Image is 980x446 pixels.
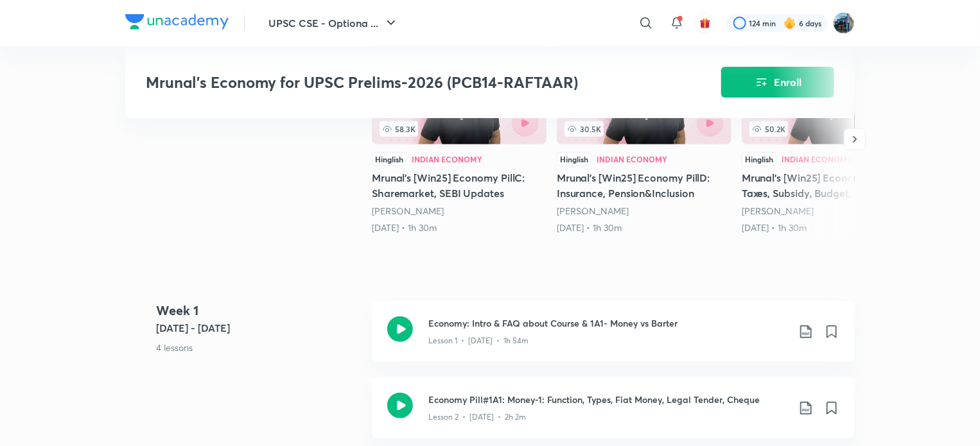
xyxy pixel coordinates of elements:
a: Company Logo [125,14,229,33]
h5: Mrunal’s [Win25] Economy PillD: Insurance, Pension&Inclusion [557,170,731,201]
a: [PERSON_NAME] [557,205,629,217]
h3: Economy: Intro & FAQ about Course & 1A1- Money vs Barter [428,316,788,330]
img: streak [783,17,796,30]
p: Lesson 1 • [DATE] • 1h 54m [428,335,529,347]
div: Mrunal Patel [557,205,731,218]
img: avatar [699,17,711,29]
a: Mrunal’s [Win25] Economy PillC: Sharemarket, SEBI Updates [372,44,547,234]
span: 58.3K [380,121,418,137]
a: 30.5KHinglishIndian EconomyMrunal’s [Win25] Economy PillD: Insurance, Pension&Inclusion[PERSON_NA... [557,44,731,234]
p: Lesson 2 • [DATE] • 2h 2m [428,411,526,423]
h5: Mrunal’s [Win25] Economy Pill2: Taxes, Subsidy, Budget, FRBM [742,170,916,201]
div: Hinglish [372,152,407,166]
img: Company Logo [125,14,229,30]
a: Mrunal’s [Win25] Economy Pill2: Taxes, Subsidy, Budget, FRBM [742,44,916,234]
div: Indian Economy [412,155,482,163]
h3: Economy Pill#1A1: Money-1: Function, Types, Fiat Money, Legal Tender, Cheque [428,393,788,406]
a: 58.3KHinglishIndian EconomyMrunal’s [Win25] Economy PillC: Sharemarket, SEBI Updates[PERSON_NAME]... [372,44,547,234]
button: UPSC CSE - Optiona ... [261,10,407,36]
h3: Mrunal’s Economy for UPSC Prelims-2026 (PCB14-RAFTAAR) [146,73,649,92]
a: 50.2KHinglishIndian EconomyMrunal’s [Win25] Economy Pill2: Taxes, Subsidy, Budget, FRBM[PERSON_NA... [742,44,916,234]
span: 30.5K [564,121,604,137]
div: Indian Economy [597,155,667,163]
div: 18th Mar • 1h 30m [557,221,731,234]
div: 6th Apr • 1h 30m [742,221,916,234]
h5: Mrunal’s [Win25] Economy PillC: Sharemarket, SEBI Updates [372,170,547,201]
h4: Week 1 [156,301,362,320]
button: Enroll [721,67,834,98]
a: Economy: Intro & FAQ about Course & 1A1- Money vs BarterLesson 1 • [DATE] • 1h 54m [372,301,855,377]
a: Mrunal’s [Win25] Economy PillD: Insurance, Pension&Inclusion [557,44,731,234]
div: 11th Mar • 1h 30m [372,221,547,234]
div: Hinglish [557,152,591,166]
div: Mrunal Patel [742,205,916,218]
a: [PERSON_NAME] [372,205,444,217]
img: I A S babu [833,12,855,34]
span: 50.2K [749,121,788,137]
p: 4 lessons [156,341,362,354]
h5: [DATE] - [DATE] [156,320,362,336]
a: [PERSON_NAME] [742,205,814,217]
div: Mrunal Patel [372,205,547,218]
button: avatar [695,13,715,33]
div: Hinglish [742,152,776,166]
